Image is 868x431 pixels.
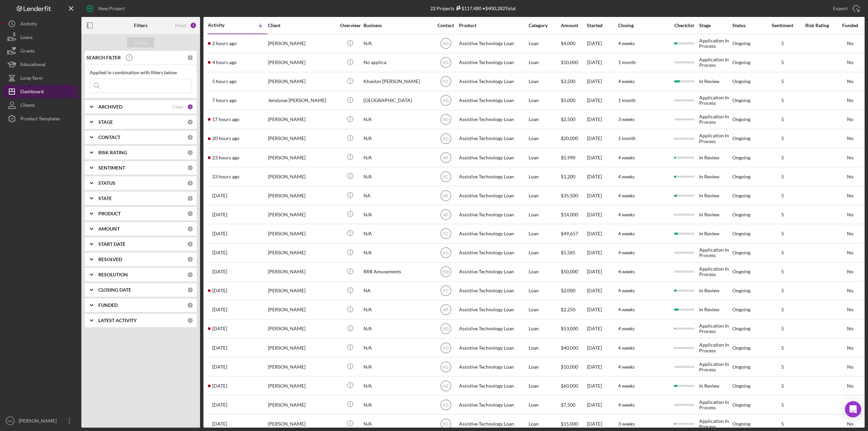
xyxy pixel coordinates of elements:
text: MF [443,193,449,198]
div: No [835,117,865,122]
b: RESOLVED [98,257,122,262]
span: $50,000 [561,269,578,274]
div: [DATE] [587,111,617,129]
div: Apply [135,37,147,47]
span: $5,585 [561,250,575,255]
div: Assistive Technology Loan [459,111,527,129]
div: Funded [835,23,865,28]
button: Product Templates [3,112,78,125]
div: [DATE] [587,301,617,319]
span: $2,500 [561,116,575,122]
div: 5 [766,250,800,255]
div: [PERSON_NAME] [268,263,336,281]
b: RESOLUTION [98,272,128,277]
div: 5 [766,155,800,160]
div: No applica [363,54,431,72]
div: [PERSON_NAME] [268,73,336,91]
div: 1 [190,22,197,29]
b: ARCHIVED [98,104,122,110]
div: Export [833,2,848,15]
div: Status [732,23,765,28]
div: 5 [766,288,800,293]
div: [DATE] [587,149,617,166]
div: In Review [699,224,732,242]
div: No [835,98,865,103]
div: [DATE] [587,168,617,185]
div: 5 [766,98,800,103]
div: Sentiment [766,23,800,28]
div: Clients [20,98,35,114]
div: In Review [699,187,732,204]
time: 4 weeks [618,193,635,198]
div: 5 [766,193,800,198]
time: 1 month [618,59,636,65]
div: Khaidyn [PERSON_NAME] [363,73,431,91]
div: 5 [766,136,800,141]
div: Loan [529,205,560,223]
a: Activity [3,17,78,31]
time: 2025-09-05 05:27 [212,117,239,122]
div: [PERSON_NAME] [268,282,336,300]
b: AMOUNT [98,226,120,232]
div: Applied in combination with filters below [90,70,192,75]
div: [PERSON_NAME] [268,168,336,185]
div: No [835,155,865,160]
div: 0 [187,55,193,61]
div: Educational [20,58,45,73]
div: In Review [699,73,732,91]
time: 4 weeks [618,288,635,293]
a: Long-Term [3,71,78,85]
text: MF [443,155,449,160]
div: N/A [363,244,431,262]
div: In Review [699,149,732,166]
b: CONTACT [98,135,120,140]
div: No [835,269,865,274]
div: Assistive Technology Loan [459,205,527,223]
div: 5 [766,307,800,312]
div: Risk Rating [800,23,834,28]
div: 5 [766,60,800,65]
div: [PERSON_NAME] [268,320,336,338]
div: Loan [529,73,560,91]
div: Loan [529,54,560,72]
div: Loan [529,111,560,129]
div: [PERSON_NAME] [268,130,336,148]
time: 4 weeks [618,40,635,46]
b: START DATE [98,241,125,247]
div: 5 [766,212,800,217]
time: 1 month [618,135,636,141]
time: 4 weeks [618,231,635,236]
div: N/A [363,339,431,357]
div: Reset [175,23,186,28]
div: Assistive Technology Loan [459,282,527,300]
div: [DATE] [587,54,617,72]
div: [DATE] [587,73,617,91]
div: Application In Process [699,130,732,148]
b: STATUS [98,180,115,186]
div: [DATE] [587,339,617,357]
div: 0 [187,195,193,201]
time: 2025-09-02 18:23 [212,345,227,351]
div: [DATE] [587,205,617,223]
div: Assistive Technology Loan [459,320,527,338]
time: 2025-09-05 17:20 [212,79,237,84]
div: [DATE] [587,320,617,338]
span: $3,500 [561,78,575,84]
span: $14,000 [561,212,578,217]
div: Ongoing [732,193,750,198]
div: No [835,136,865,141]
div: Checklist [670,23,698,28]
div: Started [587,23,617,28]
div: Loan [529,301,560,319]
div: N/A [363,205,431,223]
div: Assistive Technology Loan [459,224,527,242]
a: Grants [3,44,78,58]
div: Assistive Technology Loan [459,73,527,91]
div: 5 [766,231,800,236]
div: Contact [433,23,458,28]
span: $40,000 [561,345,578,351]
div: No [835,288,865,293]
div: Overview [337,23,363,28]
div: Application In Process [699,320,732,338]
